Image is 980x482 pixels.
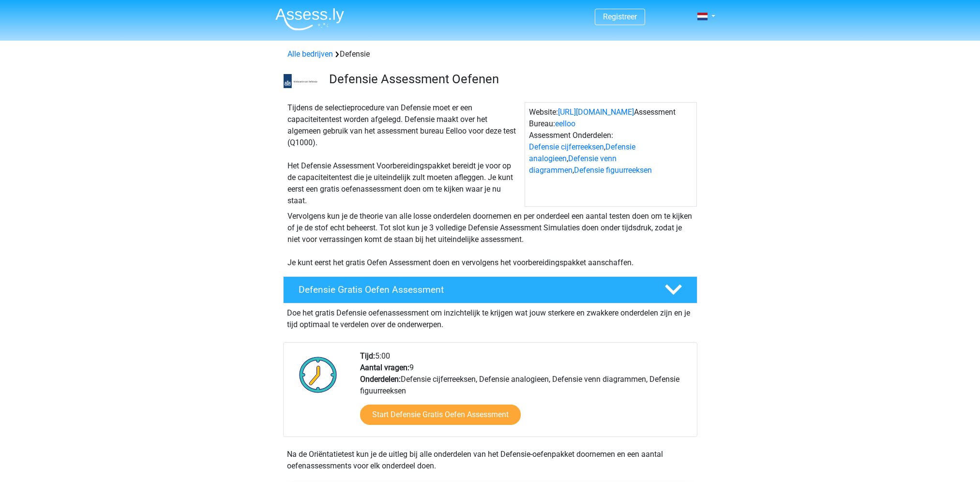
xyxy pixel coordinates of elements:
[558,107,634,117] a: [URL][DOMAIN_NAME]
[294,350,343,399] img: Klok
[284,48,697,60] div: Defensie
[283,303,697,331] div: Doe het gratis Defensie oefenassessment om inzichtelijk te krijgen wat jouw sterkere en zwakkere ...
[360,375,401,384] b: Onderdelen:
[360,363,409,372] b: Aantal vragen:
[329,72,690,87] h3: Defensie Assessment Oefenen
[529,154,617,175] a: Defensie venn diagrammen
[529,142,635,163] a: Defensie analogieen
[555,119,575,128] a: eelloo
[360,405,521,425] a: Start Defensie Gratis Oefen Assessment
[284,102,525,207] div: Tijdens de selectieprocedure van Defensie moet er een capaciteitentest worden afgelegd. Defensie ...
[287,49,333,59] a: Alle bedrijven
[279,276,701,303] a: Defensie Gratis Oefen Assessment
[603,12,637,21] a: Registreer
[529,142,604,151] a: Defensie cijferreeksen
[574,166,652,175] a: Defensie figuurreeksen
[353,350,696,437] div: 5:00 9 Defensie cijferreeksen, Defensie analogieen, Defensie venn diagrammen, Defensie figuurreeksen
[275,8,344,30] img: Assessly
[299,284,649,295] h4: Defensie Gratis Oefen Assessment
[284,211,697,269] div: Vervolgens kun je de theorie van alle losse onderdelen doornemen en per onderdeel een aantal test...
[360,351,375,361] b: Tijd:
[283,449,697,472] div: Na de Oriëntatietest kun je de uitleg bij alle onderdelen van het Defensie-oefenpakket doornemen ...
[525,102,697,207] div: Website: Assessment Bureau: Assessment Onderdelen: , , ,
